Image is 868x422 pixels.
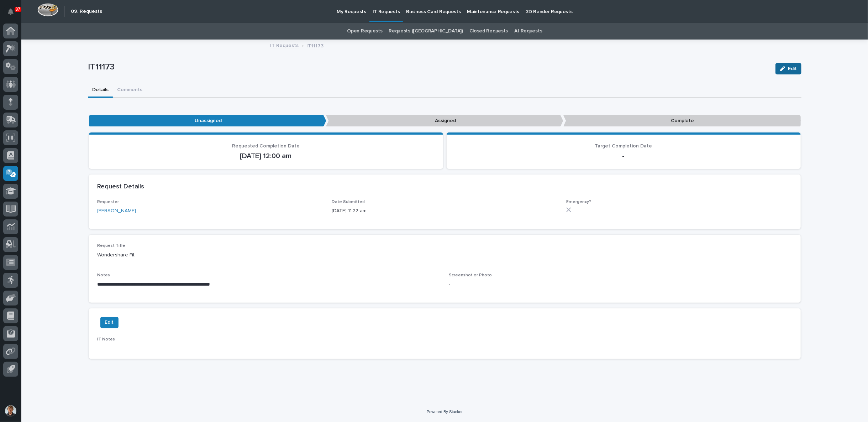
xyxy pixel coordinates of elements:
p: - [449,281,792,288]
button: users-avatar [3,403,18,418]
button: Comments [113,83,147,98]
span: Date Submitted [332,200,365,204]
button: Notifications [3,4,18,19]
span: Requester [98,200,119,204]
a: Closed Requests [469,23,508,40]
span: Target Completion Date [595,144,652,149]
p: IT11173 [307,41,324,49]
span: Requested Completion Date [232,144,300,149]
p: Unassigned [89,115,326,127]
span: Edit [788,66,797,72]
a: Requests ([GEOGRAPHIC_DATA]) [389,23,463,40]
div: Notifications37 [9,9,18,20]
p: 37 [16,7,20,12]
p: [DATE] 12:00 am [98,152,435,160]
span: Notes [98,273,110,277]
p: - [455,152,792,160]
span: Emergency? [566,200,591,204]
span: Edit [105,318,114,327]
p: Wondershare Fit [98,251,792,259]
a: [PERSON_NAME] [98,207,136,215]
p: IT11173 [88,62,770,72]
span: IT Notes [98,337,115,342]
a: Open Requests [347,23,383,40]
a: Powered By Stacker [427,410,463,414]
img: Workspace Logo [37,3,58,16]
p: Complete [563,115,801,127]
h2: Request Details [98,183,144,191]
button: Edit [775,63,801,74]
p: [DATE] 11:22 am [332,207,558,215]
h2: 09. Requests [71,9,102,15]
button: Details [88,83,113,98]
span: Screenshot or Photo [449,273,492,277]
a: All Requests [514,23,542,40]
p: Assigned [326,115,563,127]
a: IT Requests [270,41,299,49]
span: Request Title [98,244,126,248]
button: Edit [100,317,119,328]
